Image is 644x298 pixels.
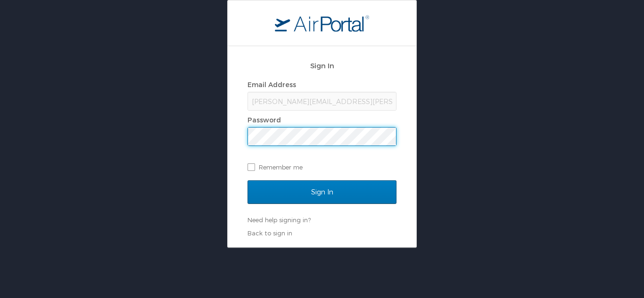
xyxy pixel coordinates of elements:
[248,216,311,224] a: Need help signing in?
[275,15,369,32] img: logo
[248,180,396,204] input: Sign In
[248,229,292,237] a: Back to sign in
[248,116,281,124] label: Password
[248,60,396,71] h2: Sign In
[248,81,296,89] label: Email Address
[248,160,396,174] label: Remember me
